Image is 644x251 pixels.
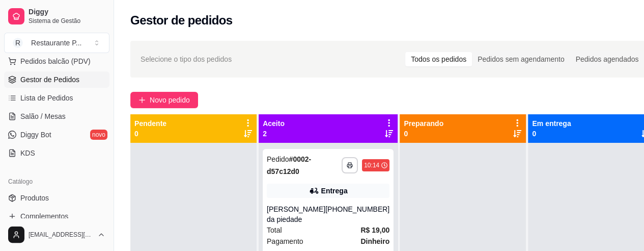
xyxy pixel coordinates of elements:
[29,8,105,17] span: Diggy
[472,52,570,66] div: Pedidos sem agendamento
[4,71,109,88] a: Gestor de Pedidos
[263,129,285,139] p: 2
[364,161,379,169] div: 10:14
[4,108,109,124] a: Salão / Mesas
[20,211,68,221] span: Complementos
[267,236,303,247] span: Pagamento
[532,118,571,129] p: Em entrega
[267,155,289,163] span: Pedido
[4,145,109,161] a: KDS
[20,56,91,66] span: Pedidos balcão (PDV)
[4,53,109,69] button: Pedidos balcão (PDV)
[130,12,233,29] h2: Gestor de pedidos
[29,17,105,25] span: Sistema de Gestão
[4,33,109,53] button: Select a team
[20,148,35,158] span: KDS
[263,118,285,129] p: Aceito
[20,193,49,203] span: Produtos
[404,118,443,129] p: Preparando
[4,90,109,106] a: Lista de Pedidos
[4,222,109,247] button: [EMAIL_ADDRESS][DOMAIN_NAME]
[4,208,109,224] a: Complementos
[20,93,73,103] span: Lista de Pedidos
[29,231,93,239] span: [EMAIL_ADDRESS][DOMAIN_NAME]
[4,127,109,143] a: Diggy Botnovo
[404,129,443,139] p: 0
[31,38,81,48] div: Restaurante P ...
[4,4,109,29] a: DiggySistema de Gestão
[141,54,232,65] span: Selecione o tipo dos pedidos
[360,226,389,234] strong: R$ 19,00
[134,129,166,139] p: 0
[325,204,389,224] div: [PHONE_NUMBER]
[405,52,472,66] div: Todos os pedidos
[360,237,389,245] strong: Dinheiro
[20,74,79,85] span: Gestor de Pedidos
[4,190,109,206] a: Produtos
[570,52,644,66] div: Pedidos agendados
[20,130,51,140] span: Diggy Bot
[532,129,571,139] p: 0
[150,94,190,106] span: Novo pedido
[267,224,282,236] span: Total
[130,92,198,108] button: Novo pedido
[134,118,166,129] p: Pendente
[138,96,146,104] span: plus
[321,186,348,196] div: Entrega
[267,155,311,175] strong: # 0002-d57c12d0
[20,111,66,121] span: Salão / Mesas
[267,204,325,224] div: [PERSON_NAME] da piedade
[13,38,23,48] span: R
[4,173,109,190] div: Catálogo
